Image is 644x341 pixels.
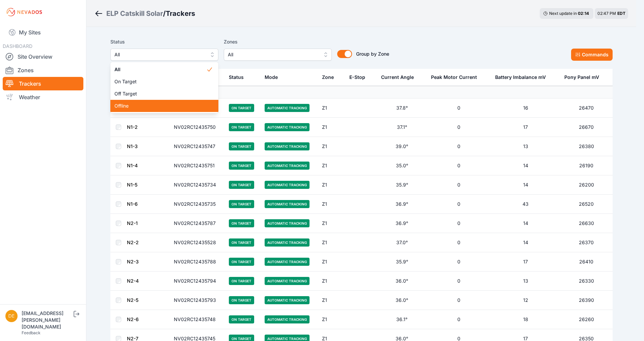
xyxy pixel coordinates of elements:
[114,103,206,109] span: Offline
[114,90,206,97] span: Off Target
[110,49,218,61] button: All
[114,66,206,73] span: All
[114,78,206,85] span: On Target
[114,51,205,59] span: All
[110,62,218,113] div: All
